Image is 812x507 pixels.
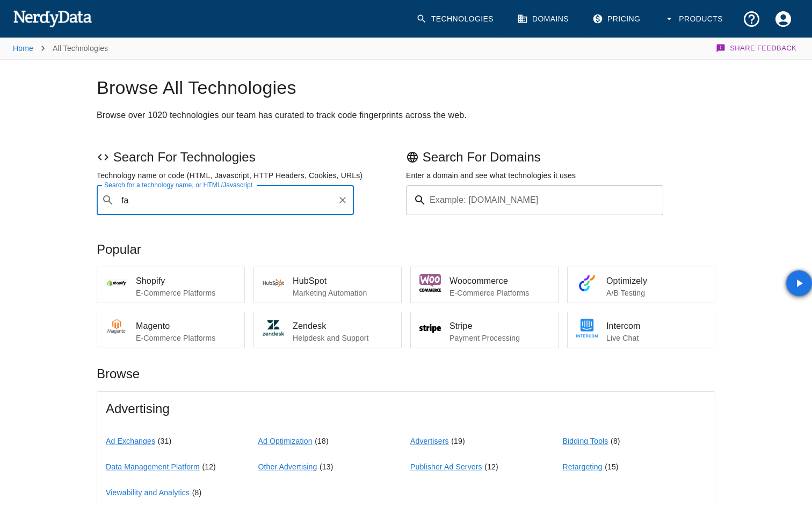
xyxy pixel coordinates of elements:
span: Zendesk [293,320,393,333]
p: Helpdesk and Support [293,333,393,343]
a: OptimizelyA/B Testing [567,267,715,303]
p: Search For Technologies [97,149,406,166]
span: Optimizely [606,275,706,288]
p: A/B Testing [606,288,706,298]
span: HubSpot [293,275,393,288]
a: HubSpotMarketing Automation [253,267,402,303]
h1: Browse All Technologies [97,77,715,99]
span: ( 31 ) [158,437,172,445]
p: E-Commerce Platforms [136,333,236,343]
a: Data Management Platform [106,462,200,471]
span: ( 12 ) [484,462,498,471]
img: NerdyData.com [13,8,92,29]
p: Enter a domain and see what technologies it uses [406,170,715,181]
span: ( 18 ) [315,437,329,445]
a: Advertisers [410,437,449,445]
span: ( 8 ) [192,488,202,497]
span: ( 13 ) [320,462,334,471]
a: IntercomLive Chat [567,312,715,348]
p: E-Commerce Platforms [450,288,549,298]
p: E-Commerce Platforms [136,288,236,298]
span: Intercom [606,320,706,333]
button: Products [657,3,731,35]
nav: breadcrumb [13,38,108,59]
a: Pricing [586,3,649,35]
p: Marketing Automation [293,288,393,298]
a: Ad Exchanges [106,437,155,445]
a: Home [13,44,33,53]
button: Support and Documentation [736,3,767,35]
span: Shopify [136,275,236,288]
span: Stripe [450,320,549,333]
a: ZendeskHelpdesk and Support [253,312,402,348]
h2: Browse over 1020 technologies our team has curated to track code fingerprints across the web. [97,108,715,123]
label: Search for a technology name, or HTML/Javascript [104,180,252,189]
a: WoocommerceE-Commerce Platforms [410,267,559,303]
p: Browse [97,365,715,383]
p: Search For Domains [406,149,715,166]
p: Popular [97,241,715,258]
a: Publisher Ad Servers [410,462,482,471]
p: Payment Processing [450,333,549,343]
a: Retargeting [563,462,603,471]
button: Clear [335,193,350,208]
a: Domains [511,3,577,35]
a: Bidding Tools [563,437,608,445]
span: ( 8 ) [611,437,620,445]
a: Other Advertising [258,462,317,471]
a: Viewability and Analytics [106,488,190,497]
button: Account Settings [767,3,799,35]
span: Woocommerce [450,275,549,288]
span: Advertising [106,400,706,417]
a: Ad Optimization [258,437,313,445]
button: Share Feedback [714,38,799,59]
span: ( 19 ) [451,437,465,445]
a: Technologies [410,3,502,35]
p: Technology name or code (HTML, Javascript, HTTP Headers, Cookies, URLs) [97,170,406,181]
p: All Technologies [53,43,108,54]
p: Live Chat [606,333,706,343]
a: MagentoE-Commerce Platforms [97,312,245,348]
a: StripePayment Processing [410,312,559,348]
a: ShopifyE-Commerce Platforms [97,267,245,303]
span: ( 12 ) [202,462,216,471]
span: Magento [136,320,236,333]
span: ( 15 ) [605,462,619,471]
